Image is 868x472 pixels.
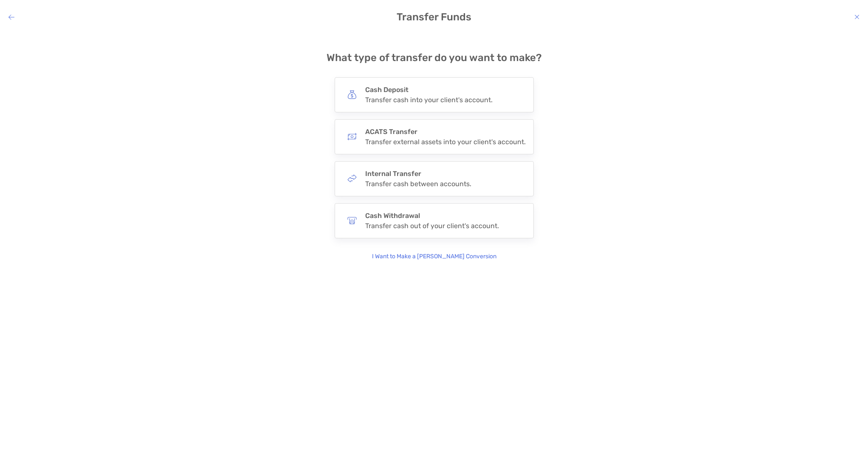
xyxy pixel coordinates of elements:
[347,174,357,183] img: button icon
[347,132,357,141] img: button icon
[365,96,493,104] div: Transfer cash into your client's account.
[372,252,496,261] p: I Want to Make a [PERSON_NAME] Conversion
[365,170,471,178] h4: Internal Transfer
[365,180,471,188] div: Transfer cash between accounts.
[365,86,493,94] h4: Cash Deposit
[347,216,357,225] img: button icon
[365,128,526,136] h4: ACATS Transfer
[347,90,357,99] img: button icon
[365,212,499,220] h4: Cash Withdrawal
[327,52,542,64] h4: What type of transfer do you want to make?
[365,222,499,230] div: Transfer cash out of your client's account.
[365,138,526,146] div: Transfer external assets into your client's account.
